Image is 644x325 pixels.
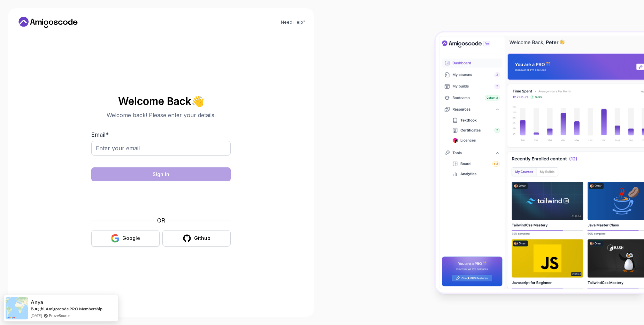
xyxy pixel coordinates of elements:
[31,306,45,311] span: Bought
[191,95,205,107] span: 👋
[17,17,79,28] a: Home link
[194,235,210,242] div: Github
[6,297,28,319] img: provesource social proof notification image
[46,306,102,311] a: Amigoscode PRO Membership
[91,111,231,119] p: Welcome back! Please enter your details.
[49,313,70,318] a: ProveSource
[31,299,43,305] span: Anya
[436,32,644,293] img: Amigoscode Dashboard
[281,20,305,25] a: Need Help?
[91,141,231,156] input: Enter your email
[157,216,165,225] p: OR
[91,131,109,138] label: Email *
[122,235,140,242] div: Google
[108,186,214,212] iframe: Widget containing checkbox for hCaptcha security challenge
[31,312,42,318] span: [DATE]
[153,171,169,178] div: Sign in
[162,230,231,247] button: Github
[91,230,160,247] button: Google
[91,96,231,107] h2: Welcome Back
[91,167,231,181] button: Sign in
